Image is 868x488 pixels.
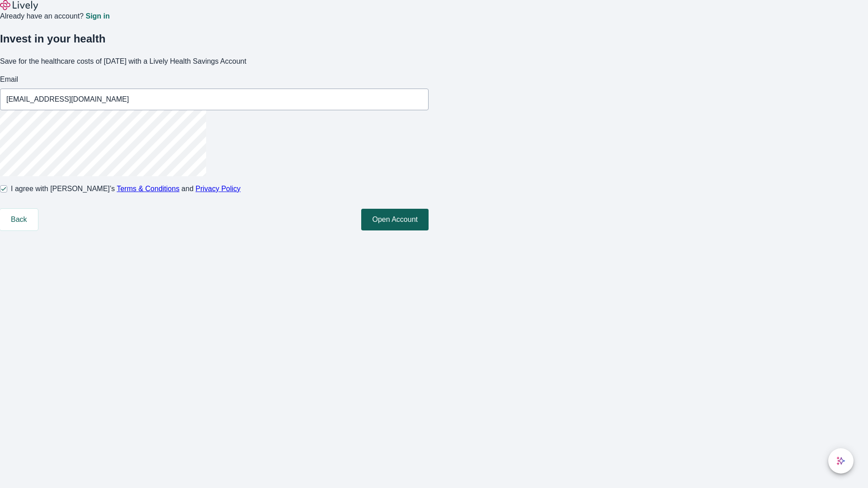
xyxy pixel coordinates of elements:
button: Open Account [361,209,429,230]
a: Privacy Policy [196,185,241,192]
span: I agree with [PERSON_NAME]’s and [11,183,241,194]
a: Terms & Conditions [117,185,179,192]
a: Sign in [85,13,109,20]
button: chat [828,448,854,474]
svg: Lively AI Assistant [836,456,845,465]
